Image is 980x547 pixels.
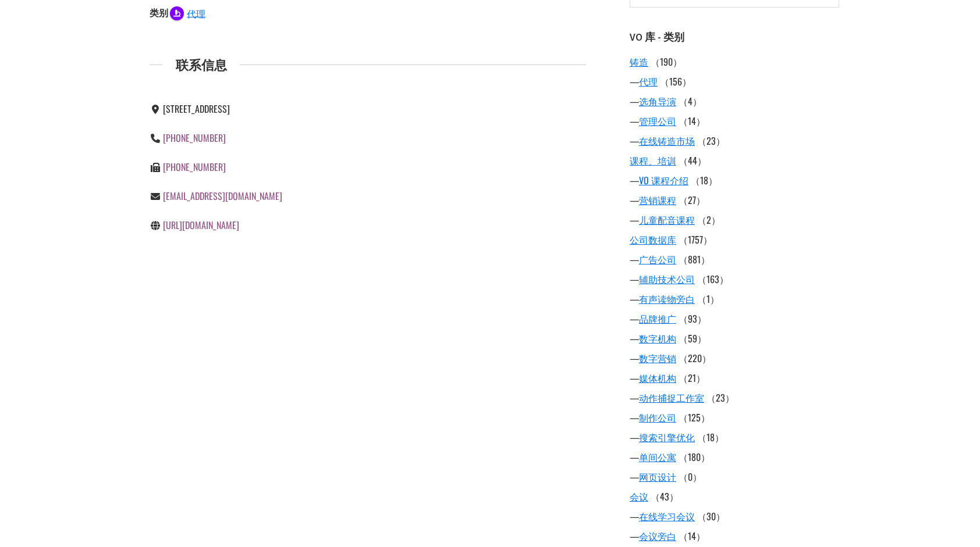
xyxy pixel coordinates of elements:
[679,450,710,464] span: （180）
[639,391,704,405] a: 动作捕捉工作室
[639,351,676,365] a: 数字营销
[639,94,676,108] a: 选角导演
[639,509,695,523] a: 在线学习会议
[679,312,706,326] span: （93）
[630,430,839,444] div: —
[691,173,718,187] span: （18）
[697,272,729,286] span: （163）
[630,272,839,286] div: —
[630,351,839,365] div: —
[660,74,691,88] span: （156）
[639,292,695,306] a: 有声读物旁白
[630,509,839,523] div: —
[163,218,239,232] a: [URL][DOMAIN_NAME]
[630,94,839,108] div: —
[630,371,839,385] div: —
[679,114,705,128] span: （14）
[639,371,676,385] a: 媒体机构
[630,173,839,187] div: —
[697,134,725,148] span: （23）
[679,470,702,484] span: （0）
[639,213,695,227] a: 儿童配音课程
[679,233,712,246] span: （1757）
[651,55,682,69] span: （190）
[679,371,705,385] span: （21）
[639,312,676,326] a: 品牌推广
[630,331,839,345] div: —
[163,160,226,174] a: [PHONE_NUMBER]
[163,189,282,203] a: [EMAIL_ADDRESS][DOMAIN_NAME]
[651,489,679,503] span: （43）
[679,331,706,345] span: （59）
[679,94,702,108] span: （4）
[639,193,676,207] a: 营销课程
[697,430,724,444] span: （18）
[639,173,688,187] a: VO 课程介绍
[630,489,648,503] a: 会议
[679,529,705,543] span: （14）
[630,193,839,207] div: —
[639,74,658,88] a: 代理
[163,102,230,116] span: [STREET_ADDRESS]
[630,114,839,128] div: —
[630,55,648,69] a: 铸造
[706,391,734,405] span: （23）
[639,252,676,266] a: 广告公司
[697,292,719,306] span: （1）
[630,31,839,44] h3: VO 库 - 类别
[630,450,839,464] div: —
[639,114,676,128] a: 管理公司
[162,53,240,74] span: 联系信息
[630,233,676,246] a: 公司数据库
[639,450,676,464] a: 单间公寓
[630,529,839,543] div: —
[679,153,706,167] span: （44）
[639,529,676,543] a: 会议旁白
[630,391,839,405] div: —
[697,509,725,523] span: （30）
[630,252,839,266] div: —
[630,292,839,306] div: —
[639,331,676,345] a: 数字机构
[679,193,705,207] span: （27）
[630,470,839,484] div: —
[150,5,168,19] div: 类别
[679,410,710,424] span: （125）
[679,351,711,365] span: （220）
[679,252,710,266] span: （881）
[170,5,205,19] a: 代理
[163,131,226,145] a: [PHONE_NUMBER]
[639,272,695,286] a: 辅助技术公司
[630,74,839,88] div: —
[639,470,676,484] a: 网页设计
[630,312,839,326] div: —
[187,6,205,20] span: 代理
[639,430,695,444] a: 搜索引擎优化
[630,134,839,148] div: —
[630,213,839,227] div: —
[697,213,720,227] span: （2）
[639,134,695,148] a: 在线铸造市场
[639,410,676,424] a: 制作公司
[630,410,839,424] div: —
[630,153,676,167] a: 课程、培训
